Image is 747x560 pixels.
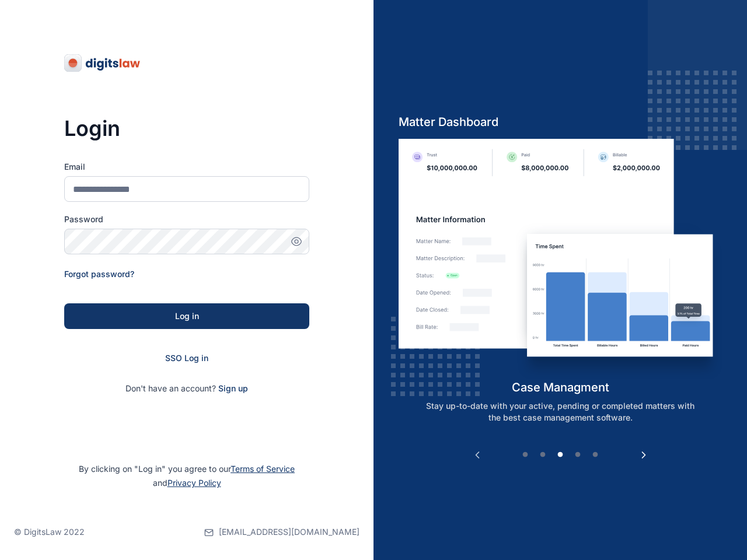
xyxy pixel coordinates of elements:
[83,310,291,322] div: Log in
[572,449,584,461] button: 4
[399,379,722,395] h5: case managment
[218,383,248,394] span: Sign up
[219,526,359,538] span: [EMAIL_ADDRESS][DOMAIN_NAME]
[218,383,248,393] a: Sign up
[64,269,134,279] a: Forgot password?
[204,504,359,560] a: [EMAIL_ADDRESS][DOMAIN_NAME]
[64,117,309,140] h3: Login
[64,161,309,173] label: Email
[472,449,483,461] button: Previous
[64,213,309,225] label: Password
[399,114,722,130] h5: Matter Dashboard
[64,383,309,394] p: Don't have an account?
[64,54,141,72] img: digitslaw-logo
[638,449,650,461] button: Next
[153,478,221,488] span: and
[554,449,566,461] button: 3
[165,353,208,363] a: SSO Log in
[231,464,295,474] a: Terms of Service
[519,449,531,461] button: 1
[399,139,722,379] img: case-management
[537,449,549,461] button: 2
[14,462,359,490] p: By clicking on "Log in" you agree to our
[589,449,601,461] button: 5
[64,303,309,329] button: Log in
[167,478,221,488] a: Privacy Policy
[411,400,710,423] p: Stay up-to-date with your active, pending or completed matters with the best case management soft...
[14,526,85,538] p: © DigitsLaw 2022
